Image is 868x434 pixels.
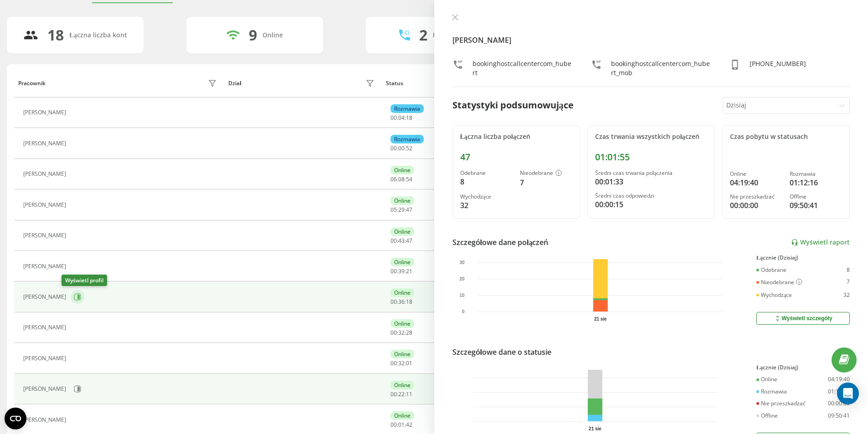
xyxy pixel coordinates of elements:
[390,114,397,122] span: 00
[398,390,405,398] span: 22
[406,298,412,306] span: 18
[595,133,707,141] div: Czas trwania wszystkich połączeń
[756,292,792,298] div: Wychodzące
[390,288,414,297] div: Online
[23,386,68,392] div: [PERSON_NAME]
[406,390,412,398] span: 11
[828,376,850,383] div: 04:19:40
[390,196,414,205] div: Online
[23,140,68,147] div: [PERSON_NAME]
[390,329,397,337] span: 00
[406,175,412,183] span: 54
[847,279,850,286] div: 7
[756,279,802,286] div: Nieodebrane
[406,421,412,429] span: 42
[595,193,707,199] div: Średni czas odpowiedzi
[390,104,424,113] div: Rozmawia
[595,176,707,187] div: 00:01:33
[23,202,68,208] div: [PERSON_NAME]
[398,237,405,245] span: 43
[730,177,782,188] div: 04:19:40
[398,114,405,122] span: 04
[756,312,850,325] button: Wyświetl szczegóły
[790,194,842,200] div: Offline
[452,98,574,112] div: Statystyki podsumowujące
[390,258,414,266] div: Online
[228,80,241,87] div: Dział
[774,315,832,322] div: Wyświetl szczegóły
[589,426,601,431] text: 21 sie
[390,411,414,420] div: Online
[828,413,850,419] div: 09:50:41
[459,276,465,281] text: 20
[390,175,397,183] span: 06
[390,135,424,143] div: Rozmawia
[23,294,68,300] div: [PERSON_NAME]
[595,152,707,163] div: 01:01:55
[756,267,786,273] div: Odebrane
[595,199,707,210] div: 00:00:15
[398,329,405,337] span: 32
[460,133,572,141] div: Łączna liczba połączeń
[390,227,414,236] div: Online
[828,400,850,407] div: 00:00:00
[390,268,412,275] div: : :
[249,26,257,44] div: 9
[730,194,782,200] div: Nie przeszkadzać
[390,176,412,183] div: : :
[398,267,405,275] span: 39
[390,207,412,213] div: : :
[398,298,405,306] span: 36
[18,80,46,87] div: Pracownik
[611,59,711,77] div: bookinghostcallcentercom_hubert_mob
[730,171,782,177] div: Online
[730,133,842,141] div: Czas pobytu w statusach
[459,260,465,265] text: 30
[460,152,572,163] div: 47
[730,200,782,211] div: 00:00:00
[452,347,551,357] div: Szczegółowe dane o statusie
[406,267,412,275] span: 21
[756,376,777,383] div: Online
[837,383,859,404] div: Open Intercom Messenger
[23,109,68,116] div: [PERSON_NAME]
[386,80,403,87] div: Status
[406,359,412,367] span: 01
[390,360,412,367] div: : :
[398,206,405,214] span: 29
[69,31,127,39] div: Łączna liczba kont
[452,237,549,248] div: Szczegółowe dane połączeń
[390,381,414,389] div: Online
[390,359,397,367] span: 00
[23,171,68,177] div: [PERSON_NAME]
[390,144,397,152] span: 00
[23,324,68,331] div: [PERSON_NAME]
[390,299,412,305] div: : :
[47,26,64,44] div: 18
[452,35,850,46] h4: [PERSON_NAME]
[390,330,412,336] div: : :
[5,408,26,429] button: Open CMP widget
[756,388,787,395] div: Rozmawia
[398,144,405,152] span: 00
[398,175,405,183] span: 08
[460,176,513,187] div: 8
[390,166,414,174] div: Online
[750,59,806,77] div: [PHONE_NUMBER]
[390,267,397,275] span: 00
[791,239,850,246] a: Wyświetl raport
[390,391,412,398] div: : :
[462,309,464,314] text: 0
[460,194,513,200] div: Wychodzące
[398,421,405,429] span: 01
[390,390,397,398] span: 00
[756,400,806,407] div: Nie przeszkadzać
[406,237,412,245] span: 47
[398,359,405,367] span: 32
[390,350,414,358] div: Online
[790,171,842,177] div: Rozmawia
[847,267,850,273] div: 8
[390,145,412,152] div: : :
[390,422,412,428] div: : :
[62,275,107,286] div: Wyświetl profil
